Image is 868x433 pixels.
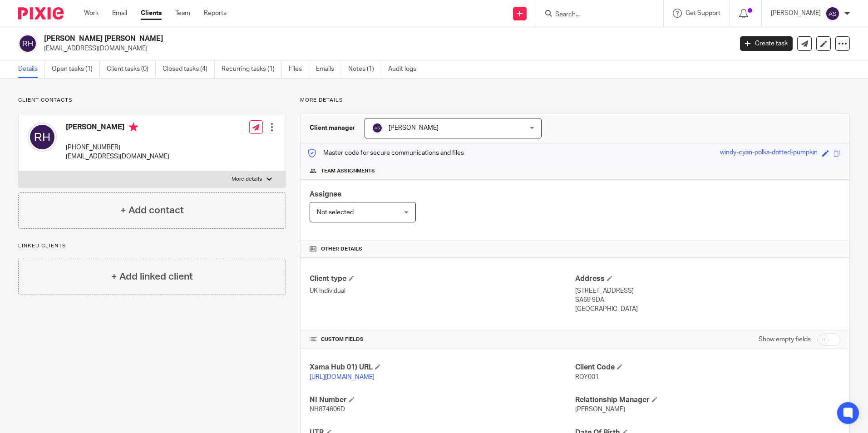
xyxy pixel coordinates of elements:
[575,305,840,314] p: [GEOGRAPHIC_DATA]
[289,60,309,78] a: Files
[759,335,811,344] label: Show empty fields
[575,395,840,405] h4: Relationship Manager
[111,270,193,284] h4: + Add linked client
[18,7,64,20] img: Pixie
[310,286,575,295] p: UK Individual
[554,11,636,19] input: Search
[310,336,575,343] h4: CUSTOM FIELDS
[310,363,575,372] h4: Xama Hub 01) URL
[771,9,821,18] p: [PERSON_NAME]
[112,9,127,18] a: Email
[163,60,215,78] a: Closed tasks (4)
[321,167,375,175] span: Team assignments
[348,60,381,78] a: Notes (1)
[317,209,354,216] span: Not selected
[575,295,840,305] p: SA69 9DA
[575,406,625,413] span: [PERSON_NAME]
[66,152,169,161] p: [EMAIL_ADDRESS][DOMAIN_NAME]
[175,9,190,18] a: Team
[141,9,162,18] a: Clients
[372,123,383,133] img: svg%3E
[18,242,286,250] p: Linked clients
[310,274,575,284] h4: Client type
[300,97,850,104] p: More details
[310,123,355,133] h3: Client manager
[222,60,282,78] a: Recurring tasks (1)
[575,363,840,372] h4: Client Code
[321,246,362,253] span: Other details
[388,60,423,78] a: Audit logs
[129,123,138,132] i: Primary
[44,34,590,44] h2: [PERSON_NAME] [PERSON_NAME]
[66,123,169,134] h4: [PERSON_NAME]
[575,286,840,295] p: [STREET_ADDRESS]
[18,97,286,104] p: Client contacts
[310,374,375,380] a: [URL][DOMAIN_NAME]
[825,6,840,21] img: svg%3E
[307,148,464,157] p: Master code for secure communications and files
[232,176,262,183] p: More details
[389,125,439,131] span: [PERSON_NAME]
[28,123,57,152] img: svg%3E
[740,36,793,51] a: Create task
[44,44,726,53] p: [EMAIL_ADDRESS][DOMAIN_NAME]
[310,406,345,413] span: NH874606D
[310,395,575,405] h4: NI Number
[120,203,184,217] h4: + Add contact
[52,60,100,78] a: Open tasks (1)
[18,34,37,53] img: svg%3E
[316,60,341,78] a: Emails
[204,9,227,18] a: Reports
[107,60,156,78] a: Client tasks (0)
[84,9,99,18] a: Work
[686,10,720,16] span: Get Support
[18,60,45,78] a: Details
[310,191,341,198] span: Assignee
[66,143,169,152] p: [PHONE_NUMBER]
[575,274,840,284] h4: Address
[575,374,599,380] span: ROY001
[720,148,818,158] div: windy-cyan-polka-dotted-pumpkin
